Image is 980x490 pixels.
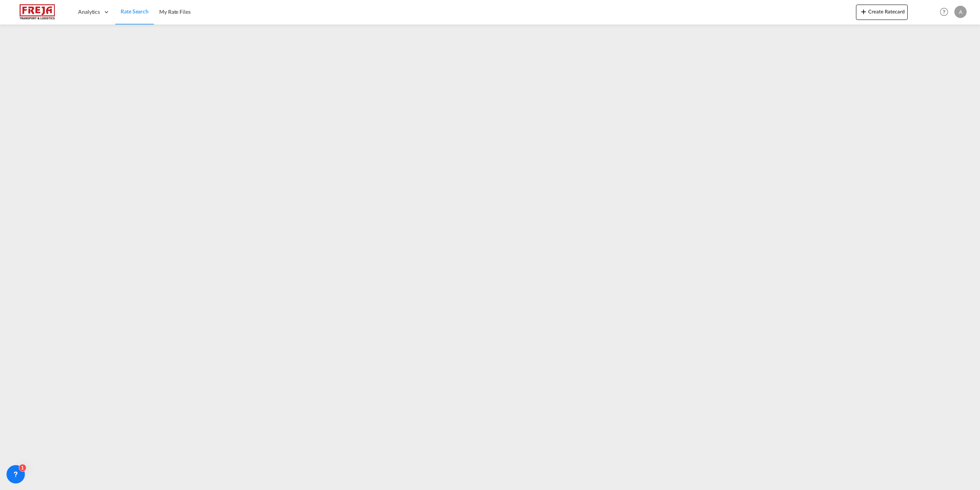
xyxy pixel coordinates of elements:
[859,7,868,16] md-icon: icon-plus 400-fg
[121,8,149,15] span: Rate Search
[11,3,63,21] img: 586607c025bf11f083711d99603023e7.png
[938,5,954,19] div: Help
[159,8,191,15] span: My Rate Files
[954,6,967,18] div: A
[856,5,908,20] button: icon-plus 400-fgCreate Ratecard
[78,8,100,16] span: Analytics
[938,5,951,18] span: Help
